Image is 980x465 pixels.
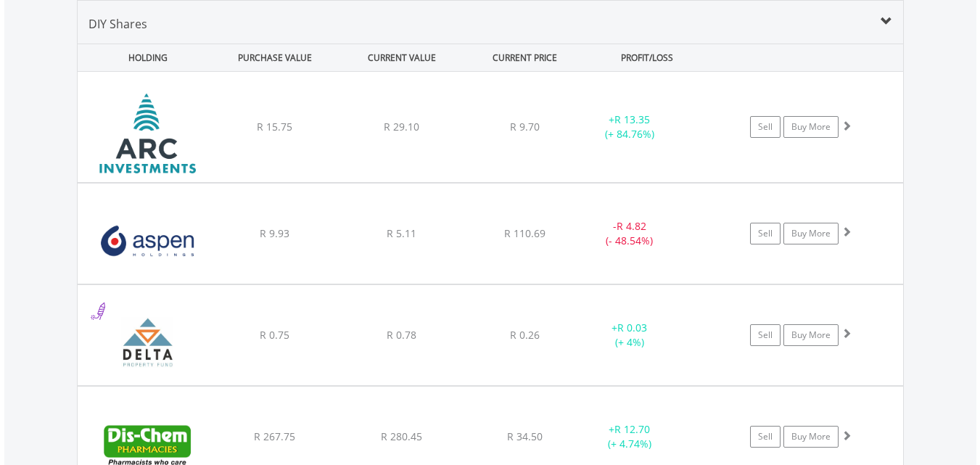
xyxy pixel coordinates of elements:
[750,116,781,138] a: Sell
[575,112,685,141] div: + (+ 84.76%)
[381,429,422,443] span: R 280.45
[340,44,464,71] div: CURRENT VALUE
[575,321,685,350] div: + (+ 4%)
[783,426,839,448] a: Buy More
[614,422,650,436] span: R 12.70
[614,112,650,126] span: R 13.35
[85,202,210,280] img: EQU.ZA.APN.png
[575,219,685,248] div: - (- 48.54%)
[504,226,545,240] span: R 110.69
[617,219,646,233] span: R 4.82
[585,44,709,71] div: PROFIT/LOSS
[507,429,543,443] span: R 34.50
[78,44,210,71] div: HOLDING
[254,429,295,443] span: R 267.75
[213,44,337,71] div: PURCHASE VALUE
[384,120,419,133] span: R 29.10
[617,321,647,334] span: R 0.03
[750,324,781,346] a: Sell
[387,328,416,342] span: R 0.78
[260,226,289,240] span: R 9.93
[88,16,147,32] span: DIY Shares
[257,120,292,133] span: R 15.75
[783,223,839,244] a: Buy More
[510,328,540,342] span: R 0.26
[575,422,685,451] div: + (+ 4.74%)
[750,223,781,244] a: Sell
[783,324,839,346] a: Buy More
[85,90,210,178] img: EQU.ZA.AIL.png
[783,116,839,138] a: Buy More
[85,303,210,382] img: EQU.ZA.DLT.png
[466,44,582,71] div: CURRENT PRICE
[510,120,540,133] span: R 9.70
[260,328,289,342] span: R 0.75
[387,226,416,240] span: R 5.11
[750,426,781,448] a: Sell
